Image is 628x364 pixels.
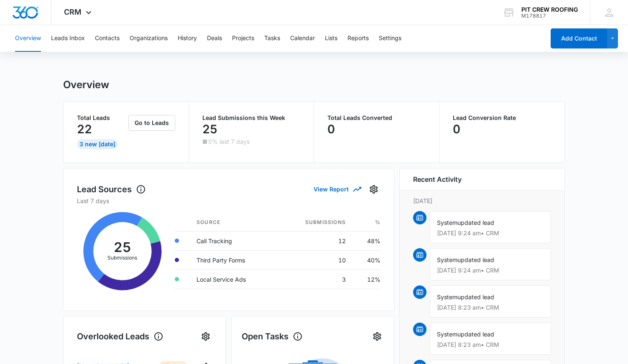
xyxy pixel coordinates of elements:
p: 0 [453,122,460,136]
td: 12 [277,231,352,250]
p: 22 [77,122,92,136]
button: Projects [232,25,254,52]
p: Total Leads Converted [327,115,426,121]
p: Lead Submissions this Week [202,115,301,121]
a: Go to Leads [128,119,175,126]
span: updated lead [457,219,494,226]
button: Add Contact [551,28,607,48]
div: account name [521,6,578,13]
span: System [437,331,457,338]
button: Settings [379,25,401,52]
div: 3 New [DATE] [77,139,118,149]
span: updated lead [457,256,494,263]
p: Last 7 days [77,196,380,205]
button: Contacts [95,25,120,52]
p: [DATE] [413,196,551,205]
span: CRM [64,8,82,16]
p: [DATE] 9:24 am • CRM [437,267,544,273]
td: 48% [352,231,380,250]
h6: Recent Activity [413,174,462,184]
button: Leads Inbox [51,25,85,52]
p: Lead Conversion Rate [453,115,551,121]
td: 40% [352,250,380,270]
p: [DATE] 8:23 am • CRM [437,305,544,311]
button: Deals [207,25,222,52]
button: History [178,25,197,52]
th: Source [190,214,277,232]
td: 3 [277,270,352,289]
span: System [437,293,457,300]
p: 0% last 7 days [208,139,250,145]
span: updated lead [457,293,494,300]
button: Settings [367,183,380,196]
h1: Overview [63,79,109,91]
p: 0 [327,122,335,136]
p: Total Leads [77,115,127,121]
p: [DATE] 9:24 am • CRM [437,230,544,236]
button: Settings [199,330,212,343]
button: Organizations [130,25,168,52]
button: Settings [370,330,384,343]
button: Calendar [290,25,315,52]
span: System [437,219,457,226]
button: Go to Leads [128,115,175,131]
button: View Report [314,182,360,196]
td: Call Tracking [190,231,277,250]
h1: Lead Sources [77,183,146,196]
p: [DATE] 8:23 am • CRM [437,342,544,348]
td: 10 [277,250,352,270]
th: Submissions [277,214,352,232]
td: Third Party Forms [190,250,277,270]
td: Local Service Ads [190,270,277,289]
button: Reports [347,25,369,52]
span: updated lead [457,331,494,338]
td: 12% [352,270,380,289]
button: Overview [15,25,41,52]
h1: Open Tasks [242,330,303,343]
button: Tasks [264,25,280,52]
th: % [352,214,380,232]
button: Lists [325,25,337,52]
p: 25 [202,122,217,136]
div: account id [521,13,578,19]
h1: Overlooked Leads [77,330,163,343]
span: System [437,256,457,263]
